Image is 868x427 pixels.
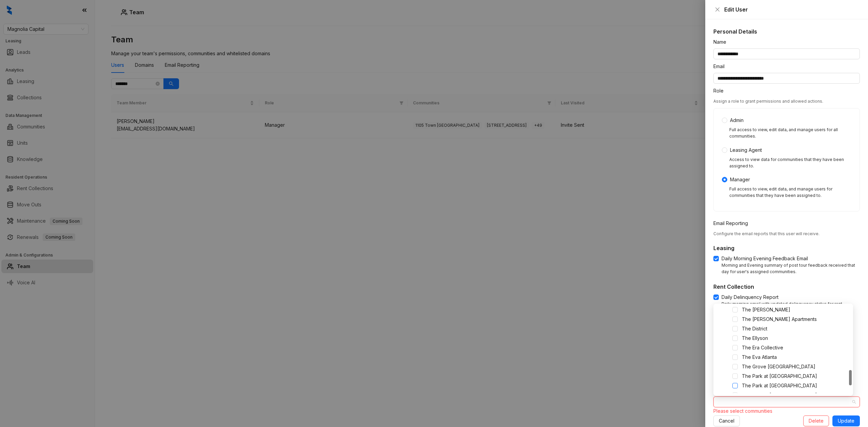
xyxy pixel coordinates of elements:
h5: Personal Details [713,27,860,36]
span: Cancel [719,417,734,425]
span: The Park at [GEOGRAPHIC_DATA] [742,392,817,398]
span: Update [838,417,854,425]
span: The Grove Germantown [739,363,852,371]
span: The Eva Atlanta [739,353,852,361]
div: Full access to view, edit data, and manage users for all communities. [729,127,851,140]
label: Name [713,38,731,46]
input: Name [713,48,860,59]
span: Assign a role to grant permissions and allowed actions. [713,99,823,104]
span: The Park at [GEOGRAPHIC_DATA] [742,383,817,388]
button: Cancel [713,415,740,426]
span: The Grove [GEOGRAPHIC_DATA] [742,364,815,369]
span: The Ellyson [739,334,852,342]
span: Leasing Agent [727,146,765,154]
span: Admin [727,117,746,124]
div: Access to view data for communities that they have been assigned to. [729,157,851,169]
span: The Park at Veneto [739,391,852,399]
span: Daily Delinquency Report [719,293,781,301]
button: Update [832,415,860,426]
span: The District [742,326,767,331]
span: The Ellyson [742,335,768,341]
label: Email Reporting [713,220,752,227]
span: The [PERSON_NAME] [742,307,790,312]
label: Email [713,63,729,70]
span: The [PERSON_NAME] Apartments [742,316,817,322]
span: The Park at Murano [739,372,852,380]
input: Email [713,73,860,84]
span: The Eva Atlanta [742,354,777,360]
span: Delete [809,417,824,425]
span: close [715,7,720,12]
label: Role [713,87,728,95]
div: Full access to view, edit data, and manage users for communities that they have been assigned to. [729,186,851,199]
button: Close [713,5,722,14]
span: Manager [727,176,753,183]
div: Please select communities [713,407,860,415]
span: The District [739,325,852,333]
h5: Leasing [713,244,860,252]
div: Daily morning email with updated delinquency status for rent collection across your assigned comm... [722,301,860,314]
span: The Arnold [739,306,852,314]
span: The Era Collective [742,345,783,350]
span: The Era Collective [739,344,852,352]
input: Communities [717,398,719,406]
span: Configure the email reports that this user will receive. [713,231,820,236]
div: Morning and Evening summary of post tour feedback received that day for user's assigned communities. [722,262,860,275]
span: Daily Morning Evening Feedback Email [719,255,811,262]
span: The Park at [GEOGRAPHIC_DATA] [742,373,817,379]
h5: Rent Collection [713,283,860,291]
span: The Bailey Apartments [739,315,852,323]
button: Delete [803,415,829,426]
div: Edit User [724,5,860,14]
span: The Park at Positano [739,382,852,390]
